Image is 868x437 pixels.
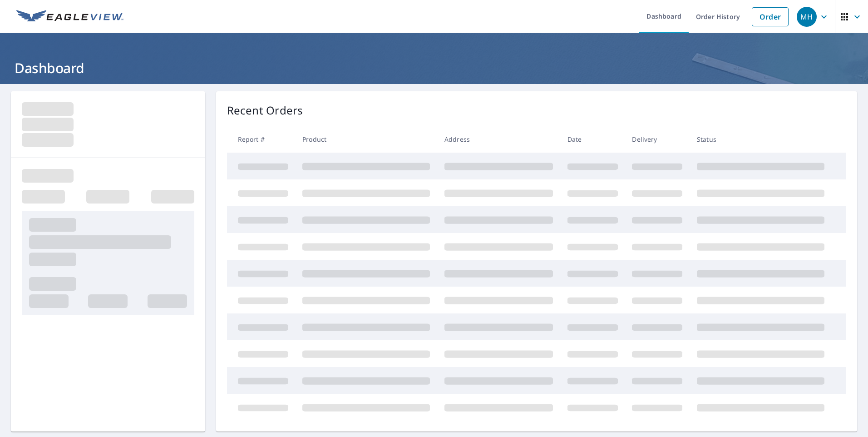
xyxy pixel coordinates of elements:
a: Order [752,7,789,26]
th: Delivery [625,126,690,153]
th: Status [690,126,832,153]
p: Recent Orders [227,102,303,119]
th: Report # [227,126,296,153]
th: Product [295,126,437,153]
div: MH [797,7,817,27]
img: EV Logo [16,10,123,24]
th: Address [437,126,560,153]
h1: Dashboard [11,59,857,77]
th: Date [560,126,625,153]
